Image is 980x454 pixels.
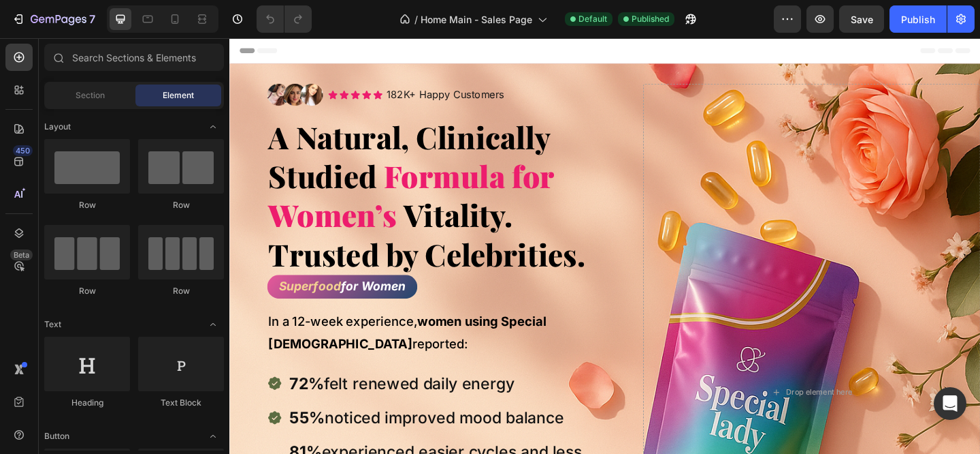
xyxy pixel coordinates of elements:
[421,12,532,27] span: Home Main - Sales Page
[934,387,966,420] div: Open Intercom Messenger
[65,402,406,425] p: noticed improved mood balance
[851,14,873,25] span: Save
[839,5,884,33] button: Save
[44,318,61,331] span: Text
[76,89,105,102] span: Section
[44,199,130,211] div: Row
[889,5,947,33] button: Publish
[163,89,194,102] span: Element
[414,12,418,27] span: /
[44,121,71,133] span: Layout
[257,5,312,33] div: Undo/Redo
[44,44,224,71] input: Search Sections & Elements
[138,199,224,211] div: Row
[632,13,669,25] span: Published
[202,116,224,138] span: Toggle open
[5,5,101,33] button: 7
[202,425,224,447] span: Toggle open
[202,314,224,335] span: Toggle open
[10,249,33,260] div: Beta
[901,12,935,27] div: Publish
[65,403,103,423] strong: 55%
[578,13,607,25] span: Default
[13,145,33,156] div: 450
[89,11,95,27] p: 7
[44,397,130,409] div: Heading
[138,397,224,409] div: Text Block
[44,430,69,442] span: Button
[606,380,678,391] div: Drop element here
[229,38,980,454] iframe: Design area
[44,285,130,297] div: Row
[138,285,224,297] div: Row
